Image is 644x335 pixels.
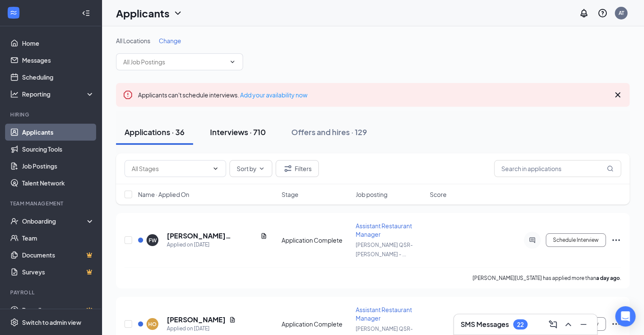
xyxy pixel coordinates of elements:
[212,165,219,172] svg: ChevronDown
[22,174,94,191] a: Talent Network
[173,8,183,18] svg: ChevronDown
[237,166,257,172] span: Sort by
[22,302,94,318] a: PayrollCrown
[240,91,307,99] a: Add your availability now
[517,321,524,328] div: 22
[229,160,272,177] button: Sort byChevronDown
[138,190,189,199] span: Name · Applied On
[22,124,94,141] a: Applicants
[282,190,299,199] span: Stage
[22,35,94,52] a: Home
[132,164,209,173] input: All Stages
[116,6,169,20] h1: Applicants
[283,163,293,174] svg: Filter
[276,160,319,177] button: Filter Filters
[138,91,307,99] span: Applicants can't schedule interviews.
[430,190,447,199] span: Score
[82,9,90,17] svg: Collapse
[596,275,620,281] b: a day ago
[229,58,236,65] svg: ChevronDown
[167,324,236,333] div: Applied on [DATE]
[597,8,608,18] svg: QuestionInfo
[611,319,621,329] svg: Ellipses
[124,127,185,137] div: Applications · 36
[123,90,133,100] svg: Error
[607,165,614,172] svg: MagnifyingGlass
[563,319,573,329] svg: ChevronUp
[546,318,560,331] button: ComposeMessage
[619,9,624,17] div: AT
[22,217,87,225] div: Onboarding
[123,57,226,66] input: All Job Postings
[116,37,150,44] span: All Locations
[461,320,509,329] h3: SMS Messages
[282,236,351,244] div: Application Complete
[258,165,265,172] svg: ChevronDown
[10,289,93,296] div: Payroll
[291,127,367,137] div: Offers and hires · 129
[613,90,623,100] svg: Cross
[167,315,226,324] h5: [PERSON_NAME]
[210,127,266,137] div: Interviews · 710
[22,230,94,246] a: Team
[22,90,95,98] div: Reporting
[561,318,575,331] button: ChevronUp
[577,318,590,331] button: Minimize
[546,233,606,247] button: Schedule Interview
[282,320,351,328] div: Application Complete
[10,200,93,207] div: Team Management
[10,111,93,118] div: Hiring
[473,274,621,282] p: [PERSON_NAME][US_STATE] has applied more than .
[22,263,94,280] a: SurveysCrown
[22,246,94,263] a: DocumentsCrown
[356,222,412,238] span: Assistant Restaurant Manager
[527,237,537,244] svg: ActiveChat
[149,237,157,244] div: FW
[22,52,94,69] a: Messages
[10,90,19,98] svg: Analysis
[148,321,157,328] div: HO
[22,141,94,158] a: Sourcing Tools
[356,242,413,257] span: [PERSON_NAME] QSR- [PERSON_NAME] - ...
[22,158,94,174] a: Job Postings
[615,306,636,327] div: Open Intercom Messenger
[159,37,181,44] span: Change
[167,241,267,249] div: Applied on [DATE]
[579,8,589,18] svg: Notifications
[9,8,18,17] svg: WorkstreamLogo
[167,231,257,241] h5: [PERSON_NAME][US_STATE]
[260,233,267,239] svg: Document
[229,316,236,323] svg: Document
[356,306,412,322] span: Assistant Restaurant Manager
[10,217,19,225] svg: UserCheck
[10,318,19,327] svg: Settings
[356,190,387,199] span: Job posting
[22,69,94,86] a: Scheduling
[22,318,81,327] div: Switch to admin view
[578,319,589,329] svg: Minimize
[494,160,621,177] input: Search in applications
[611,235,621,245] svg: Ellipses
[548,319,558,329] svg: ComposeMessage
